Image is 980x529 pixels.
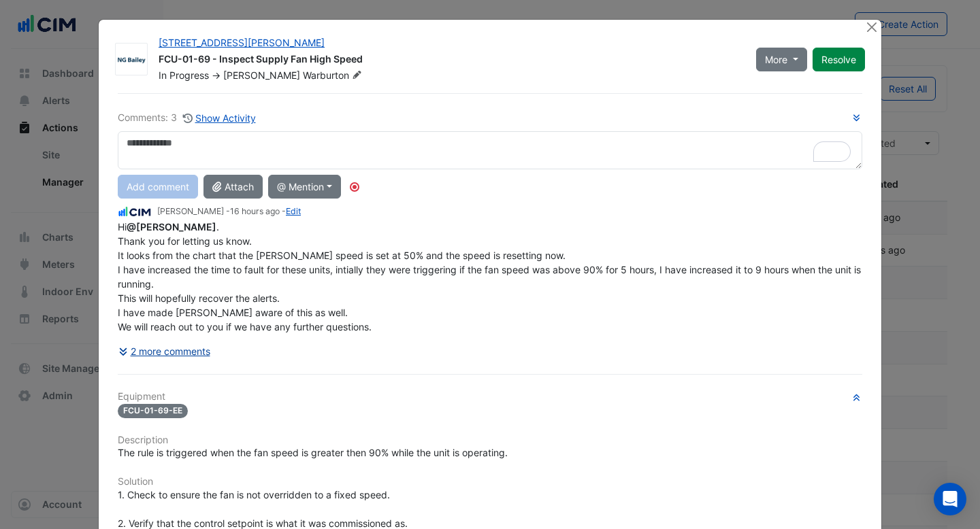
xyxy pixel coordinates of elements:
[286,206,301,216] a: Edit
[182,110,257,126] button: Show Activity
[118,404,188,418] span: FCU-01-69-EE
[159,69,209,81] span: In Progress
[268,175,341,199] button: @ Mention
[765,52,787,67] span: More
[223,69,300,81] span: [PERSON_NAME]
[118,476,862,488] h6: Solution
[212,69,220,81] span: ->
[230,206,280,216] span: 2025-10-09 23:44:03
[756,48,807,71] button: More
[118,447,508,458] span: The rule is triggered when the fan speed is greater then 90% while the unit is operating.
[303,69,365,82] span: Warburton
[864,20,879,34] button: Close
[127,221,216,233] span: 3hardmanstreet@ngbailey.co.uk [NG Bailey]
[118,205,152,220] img: CIM
[159,52,740,69] div: FCU-01-69 - Inspect Supply Fan High Speed
[813,48,865,71] button: Resolve
[118,339,211,363] button: 2 more comments
[116,53,147,67] img: NG Bailey
[118,110,257,126] div: Comments: 3
[159,37,325,48] a: [STREET_ADDRESS][PERSON_NAME]
[348,181,361,193] div: Tooltip anchor
[118,434,862,446] h6: Description
[118,131,862,169] textarea: To enrich screen reader interactions, please activate Accessibility in Grammarly extension settings
[118,221,864,332] span: Hi . Thank you for letting us know. It looks from the chart that the [PERSON_NAME] speed is set a...
[157,205,301,218] small: [PERSON_NAME] - -
[934,483,966,515] div: Open Intercom Messenger
[203,175,263,199] button: Attach
[118,391,862,403] h6: Equipment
